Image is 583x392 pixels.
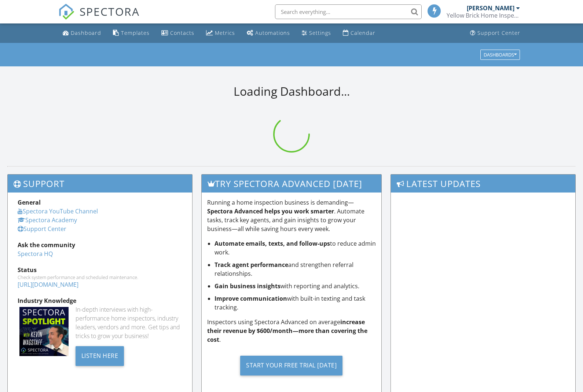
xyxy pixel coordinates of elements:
h3: Latest Updates [391,175,575,193]
strong: increase their revenue by $600/month—more than covering the cost [207,318,367,344]
li: with built-in texting and task tracking. [214,294,376,312]
div: Ask the community [18,241,182,249]
div: Industry Knowledge [18,296,182,305]
a: Metrics [203,26,238,40]
h3: Try spectora advanced [DATE] [202,175,382,193]
div: Support Center [477,29,520,36]
div: Status [18,265,182,274]
strong: Gain business insights [214,282,280,290]
div: Contacts [170,29,194,36]
a: SPECTORA [58,10,140,25]
p: Running a home inspection business is demanding— . Automate tasks, track key agents, and gain ins... [207,198,376,233]
strong: Track agent performance [214,261,288,269]
div: Settings [309,29,331,36]
strong: General [18,198,41,206]
a: Dashboard [60,26,104,40]
li: to reduce admin work. [214,239,376,257]
a: Start Your Free Trial [DATE] [207,350,376,381]
strong: Spectora Advanced helps you work smarter [207,207,334,215]
a: Spectora HQ [18,250,53,258]
button: Dashboards [480,50,520,60]
a: Templates [110,26,153,40]
div: Start Your Free Trial [DATE] [240,356,342,375]
p: Inspectors using Spectora Advanced on average . [207,318,376,344]
a: Listen Here [76,351,124,359]
strong: Automate emails, texts, and follow-ups [214,239,330,248]
input: Search everything... [275,4,422,19]
strong: Improve communication [214,294,287,303]
a: Automations (Basic) [244,26,293,40]
a: Spectora Academy [18,216,77,224]
span: SPECTORA [80,4,140,19]
div: Dashboards [484,52,517,57]
div: Calendar [351,29,375,36]
div: Templates [121,29,150,36]
div: Dashboard [71,29,101,36]
a: Support Center [18,225,66,233]
a: [URL][DOMAIN_NAME] [18,281,78,289]
li: with reporting and analytics. [214,282,376,290]
a: Calendar [340,26,378,40]
li: and strengthen referral relationships. [214,260,376,278]
a: Contacts [158,26,197,40]
div: Check system performance and scheduled maintenance. [18,274,182,280]
div: Listen Here [76,346,124,366]
img: The Best Home Inspection Software - Spectora [58,4,74,20]
a: Support Center [467,26,523,40]
img: Spectoraspolightmain [19,307,69,356]
div: In-depth interviews with high-performance home inspectors, industry leaders, vendors and more. Ge... [76,305,182,340]
a: Spectora YouTube Channel [18,207,98,215]
div: Yellow Brick Home Inspection [447,12,520,19]
div: Metrics [215,29,235,36]
div: [PERSON_NAME] [467,4,514,12]
a: Settings [299,26,334,40]
h3: Support [8,175,192,193]
div: Automations [255,29,290,36]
